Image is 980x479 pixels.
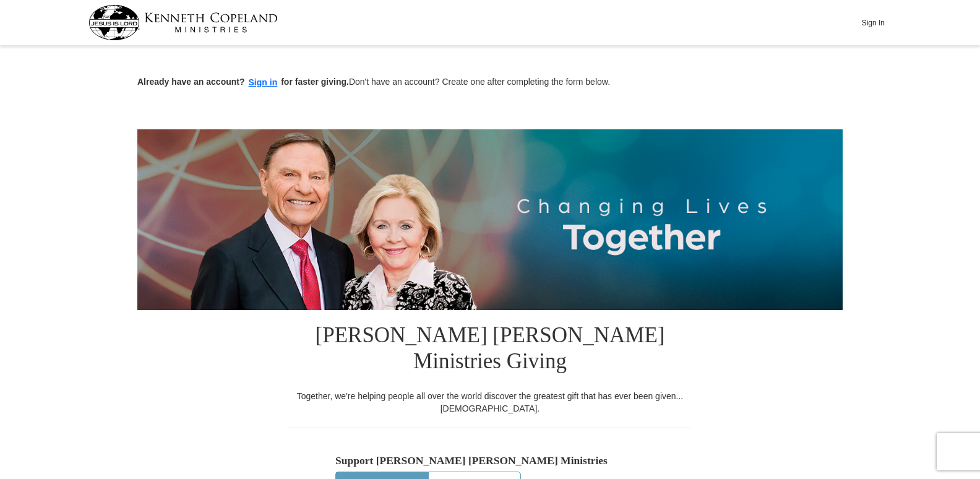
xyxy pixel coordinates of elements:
[854,13,892,32] button: Sign In
[289,390,691,415] div: Together, we're helping people all over the world discover the greatest gift that has ever been g...
[335,454,645,467] h5: Support [PERSON_NAME] [PERSON_NAME] Ministries
[137,77,349,87] strong: Already have an account? for faster giving.
[137,76,843,90] p: Don't have an account? Create one after completing the form below.
[289,310,691,390] h1: [PERSON_NAME] [PERSON_NAME] Ministries Giving
[88,5,278,40] img: kcm-header-logo.svg
[245,76,282,90] button: Sign in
